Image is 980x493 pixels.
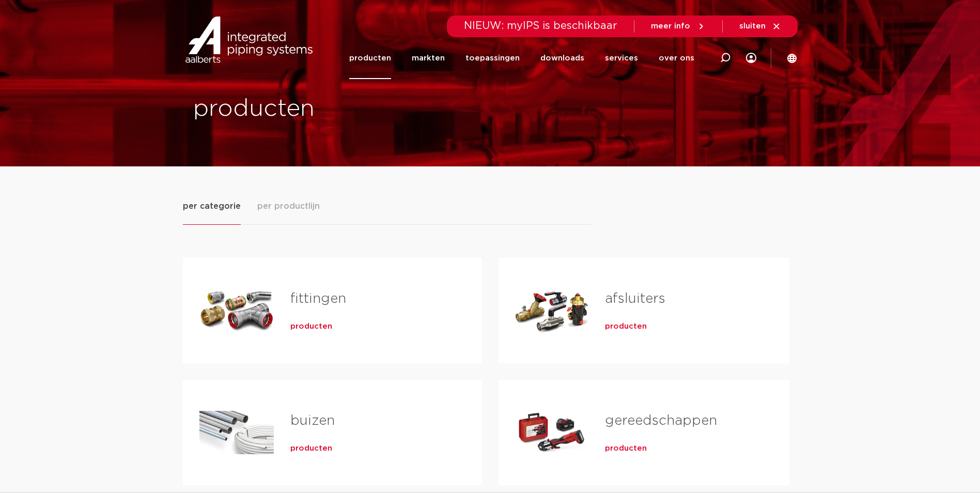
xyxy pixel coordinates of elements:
span: NIEUW: myIPS is beschikbaar [464,21,617,31]
a: fittingen [290,292,346,305]
h1: producten [193,93,485,126]
span: per categorie [183,200,241,212]
a: producten [349,37,391,79]
a: gereedschappen [605,414,717,427]
a: producten [290,443,332,454]
a: producten [605,321,647,332]
a: afsluiters [605,292,665,305]
a: markten [412,37,445,79]
div: my IPS [746,37,756,79]
span: meer info [651,22,690,30]
a: over ons [659,37,694,79]
a: meer info [651,22,706,31]
span: sluiten [739,22,766,30]
a: toepassingen [465,37,520,79]
nav: Menu [349,37,694,79]
a: buizen [290,414,335,427]
a: downloads [540,37,584,79]
a: sluiten [739,22,781,31]
a: services [605,37,638,79]
a: producten [290,321,332,332]
a: producten [605,443,647,454]
span: per productlijn [257,200,320,212]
